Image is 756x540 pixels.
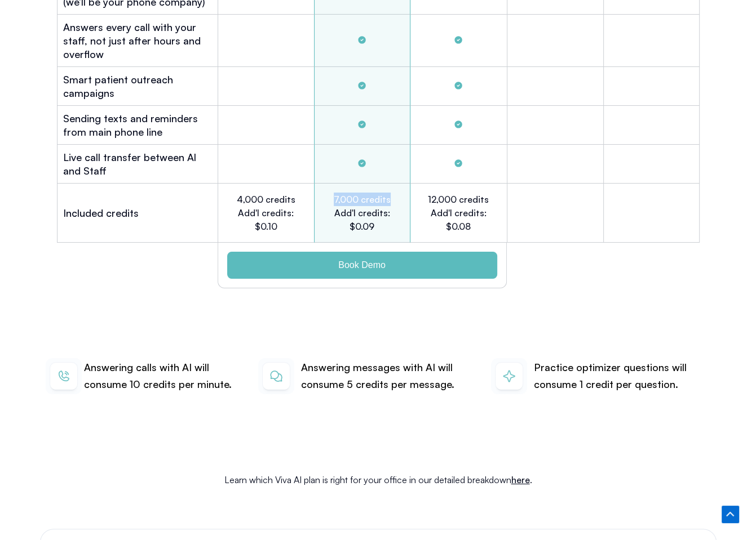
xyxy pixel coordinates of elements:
p: Answering messages with AI will consume 5 credits per message. [300,359,478,392]
h2: 4,000 credits Add'l credits: $0.10 [235,193,297,233]
h2: 7,000 credits Add'l credits: $0.09 [331,193,393,233]
p: Practice optimizer questions will consume 1 credit per question. [533,359,710,392]
span: Book Demo [338,261,386,270]
h2: Answers every call with your staff, not just after hours and overflow [63,20,212,61]
h2: Live call transfer between Al and Staff [63,150,212,177]
a: Book Demo [227,252,497,279]
h2: Sending texts and reminders from main phone line [63,111,212,139]
h2: Smart patient outreach campaigns [63,73,212,100]
p: Learn which Viva AI plan is right for your office in our detailed breakdown . [46,472,711,487]
p: Answering calls with AI will consume 10 credits per minute. [84,359,245,392]
a: here [511,474,530,485]
h2: Included credits [63,206,139,220]
h2: 12,000 credits Add'l credits: $0.08 [427,193,489,233]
